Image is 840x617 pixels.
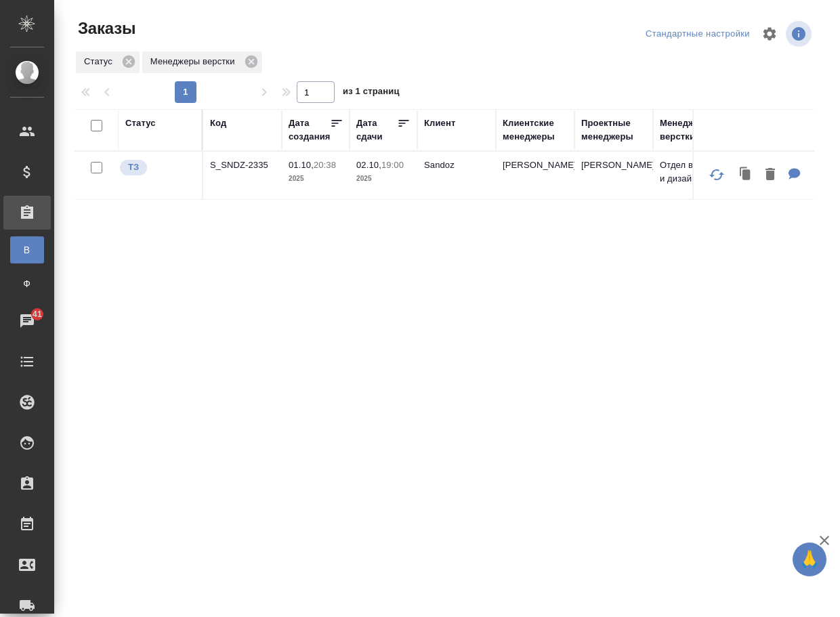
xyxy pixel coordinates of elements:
[84,55,117,68] p: Статус
[700,158,733,191] button: Обновить
[424,116,455,130] div: Клиент
[759,161,782,189] button: Удалить
[75,18,135,39] span: Заказы
[733,161,759,189] button: Клонировать
[381,160,404,170] p: 19:00
[581,116,646,144] div: Проектные менеджеры
[289,172,343,186] p: 2025
[574,152,653,199] td: [PERSON_NAME]
[289,160,314,170] p: 01.10,
[356,116,397,144] div: Дата сдачи
[660,116,725,144] div: Менеджеры верстки
[76,51,140,73] div: Статус
[17,277,37,291] span: Ф
[150,55,240,68] p: Менеджеры верстки
[496,152,574,199] td: [PERSON_NAME]
[10,270,44,297] a: Ф
[798,545,821,574] span: 🙏
[210,116,226,130] div: Код
[356,160,381,170] p: 02.10,
[753,18,786,50] span: Настроить таблицу
[17,243,37,257] span: В
[786,21,814,47] span: Посмотреть информацию
[343,83,400,103] span: из 1 страниц
[356,172,411,186] p: 2025
[660,158,725,186] p: Отдел верстки и дизайна
[119,158,195,177] div: Выставляет КМ при отправке заказа на расчет верстке (для тикета) или для уточнения сроков на прои...
[125,116,156,130] div: Статус
[24,307,50,321] span: 41
[793,542,826,576] button: 🙏
[10,236,44,263] a: В
[314,160,336,170] p: 20:38
[424,158,489,172] p: Sandoz
[142,51,262,73] div: Менеджеры верстки
[210,158,275,172] p: S_SNDZ-2335
[503,116,568,144] div: Клиентские менеджеры
[642,24,753,45] div: split button
[3,304,51,338] a: 41
[289,116,330,144] div: Дата создания
[128,161,139,174] p: ТЗ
